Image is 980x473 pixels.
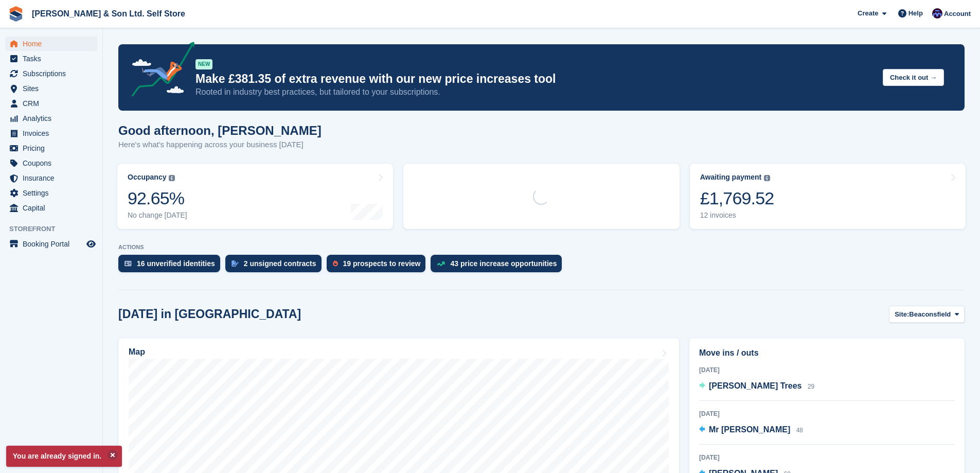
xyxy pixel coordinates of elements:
[450,259,557,268] div: 43 price increase opportunities
[437,261,445,266] img: price_increase_opportunities-93ffe204e8149a01c8c9dc8f82e8f89637d9d84a8eef4429ea346261dce0b2c0.svg
[169,175,175,181] img: icon-info-grey-7440780725fd019a000dd9b08b2336e03edf1995a4989e88bcd33f0948082b44.svg
[5,126,97,141] a: menu
[23,66,84,81] span: Subscriptions
[709,381,802,390] span: [PERSON_NAME] Trees
[909,309,951,320] span: Beaconsfield
[908,8,923,19] span: Help
[118,124,322,137] h1: Good afternoon, [PERSON_NAME]
[883,69,944,86] button: Check it out →
[118,244,965,251] p: ACTIONS
[327,255,431,277] a: 19 prospects to review
[699,409,955,418] div: [DATE]
[85,238,97,250] a: Preview store
[796,427,803,434] span: 48
[808,383,814,390] span: 29
[5,186,97,200] a: menu
[5,141,97,155] a: menu
[225,255,327,277] a: 2 unsigned contracts
[5,111,97,126] a: menu
[699,365,955,375] div: [DATE]
[117,164,393,229] a: Occupancy 92.65% No change [DATE]
[944,9,971,19] span: Account
[23,156,84,170] span: Coupons
[5,66,97,81] a: menu
[858,8,878,19] span: Create
[764,175,770,181] img: icon-info-grey-7440780725fd019a000dd9b08b2336e03edf1995a4989e88bcd33f0948082b44.svg
[932,8,942,19] img: Josey Kitching
[128,211,187,220] div: No change [DATE]
[195,72,875,86] p: Make £381.35 of extra revenue with our new price increases tool
[129,347,145,357] h2: Map
[699,380,814,393] a: [PERSON_NAME] Trees 29
[23,171,84,185] span: Insurance
[23,96,84,111] span: CRM
[23,51,84,66] span: Tasks
[343,259,421,268] div: 19 prospects to review
[5,201,97,215] a: menu
[5,96,97,111] a: menu
[700,188,774,209] div: £1,769.52
[700,173,762,182] div: Awaiting payment
[5,51,97,66] a: menu
[28,5,189,22] a: [PERSON_NAME] & Son Ltd. Self Store
[23,111,84,126] span: Analytics
[333,260,338,267] img: prospect-51fa495bee0391a8d652442698ab0144808aea92771e9ea1ae160a38d050c398.svg
[128,188,187,209] div: 92.65%
[895,309,909,320] span: Site:
[889,306,965,323] button: Site: Beaconsfield
[5,37,97,51] a: menu
[195,59,212,69] div: NEW
[118,307,301,321] h2: [DATE] in [GEOGRAPHIC_DATA]
[699,424,803,437] a: Mr [PERSON_NAME] 48
[128,173,166,182] div: Occupancy
[23,186,84,200] span: Settings
[118,139,322,151] p: Here's what's happening across your business [DATE]
[123,42,195,100] img: price-adjustments-announcement-icon-8257ccfd72463d97f412b2fc003d46551f7dbcb40ab6d574587a9cd5c0d94...
[8,6,24,22] img: stora-icon-8386f47178a22dfd0bd8f6a31ec36ba5ce8667c1dd55bd0f319d3a0aa187defe.svg
[431,255,567,277] a: 43 price increase opportunities
[124,260,132,267] img: verify_identity-adf6edd0f0f0b5bbfe63781bf79b02c33cf7c696d77639b501bdc392416b5a36.svg
[231,260,239,267] img: contract_signature_icon-13c848040528278c33f63329250d36e43548de30e8caae1d1a13099fd9432cc5.svg
[699,453,955,462] div: [DATE]
[23,37,84,51] span: Home
[23,201,84,215] span: Capital
[5,237,97,251] a: menu
[5,81,97,96] a: menu
[5,171,97,185] a: menu
[23,237,84,251] span: Booking Portal
[690,164,966,229] a: Awaiting payment £1,769.52 12 invoices
[244,259,316,268] div: 2 unsigned contracts
[6,446,122,467] p: You are already signed in.
[23,141,84,155] span: Pricing
[709,425,790,434] span: Mr [PERSON_NAME]
[137,259,215,268] div: 16 unverified identities
[9,224,102,234] span: Storefront
[699,347,955,359] h2: Move ins / outs
[700,211,774,220] div: 12 invoices
[195,86,875,98] p: Rooted in industry best practices, but tailored to your subscriptions.
[5,156,97,170] a: menu
[118,255,225,277] a: 16 unverified identities
[23,126,84,141] span: Invoices
[23,81,84,96] span: Sites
